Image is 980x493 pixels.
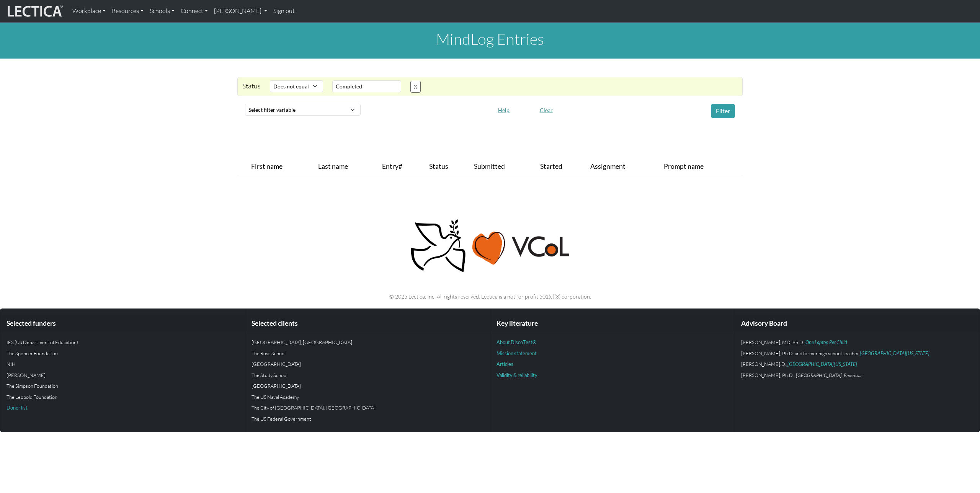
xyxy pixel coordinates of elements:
th: Started [537,158,588,175]
a: Help [495,105,513,113]
a: One Laptop Per Child [805,339,847,345]
div: Key literature [490,315,735,332]
p: IES (US Department of Education) [7,338,239,346]
p: The City of [GEOGRAPHIC_DATA], [GEOGRAPHIC_DATA] [252,404,484,411]
th: Entry# [379,158,426,175]
p: [GEOGRAPHIC_DATA] [252,360,484,368]
p: The Leopold Foundation [7,393,239,401]
p: The US Federal Government [252,415,484,423]
p: [PERSON_NAME], MD, Ph.D., [741,338,973,346]
p: The US Naval Academy [252,393,484,401]
button: Clear [536,104,556,116]
div: Advisory Board [735,315,980,332]
div: Selected clients [245,315,490,332]
p: NIH [7,360,239,368]
a: About DiscoTest® [497,339,536,345]
th: Submitted [471,158,537,175]
p: [PERSON_NAME], Ph.D. [741,371,973,379]
a: Schools [147,3,178,19]
a: [GEOGRAPHIC_DATA][US_STATE] [787,361,857,367]
button: X [410,81,421,93]
p: © 2025 Lectica, Inc. All rights reserved. Lectica is a not for profit 501(c)(3) corporation. [242,292,738,301]
input: Value [332,80,401,92]
a: [PERSON_NAME] [211,3,270,19]
div: Status [238,80,265,93]
th: Prompt name [661,158,743,175]
img: lecticalive [6,4,63,18]
p: The Simpson Foundation [7,382,239,390]
button: Help [495,104,513,116]
div: Selected funders [0,315,245,332]
th: Status [426,158,471,175]
a: Mission statement [497,350,537,356]
th: First name [248,158,315,175]
img: Peace, love, VCoL [408,218,572,274]
a: [GEOGRAPHIC_DATA][US_STATE] [860,350,929,356]
a: Donor list [7,405,28,411]
a: Sign out [270,3,298,19]
button: Filter [711,104,735,118]
p: [PERSON_NAME] [7,371,239,379]
p: [GEOGRAPHIC_DATA], [GEOGRAPHIC_DATA] [252,338,484,346]
em: , [GEOGRAPHIC_DATA], Emeritus [794,372,861,378]
th: Last name [315,158,379,175]
th: Assignment [587,158,661,175]
a: Validity & reliability [497,372,537,378]
a: Articles [497,361,513,367]
p: The Ross School [252,349,484,357]
p: [PERSON_NAME], Ph.D. and former high school teacher, [741,349,973,357]
p: The Spencer Foundation [7,349,239,357]
a: Connect [178,3,211,19]
p: [PERSON_NAME].D., [741,360,973,368]
a: Resources [109,3,147,19]
p: The Study School [252,371,484,379]
p: [GEOGRAPHIC_DATA] [252,382,484,390]
a: Workplace [69,3,109,19]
